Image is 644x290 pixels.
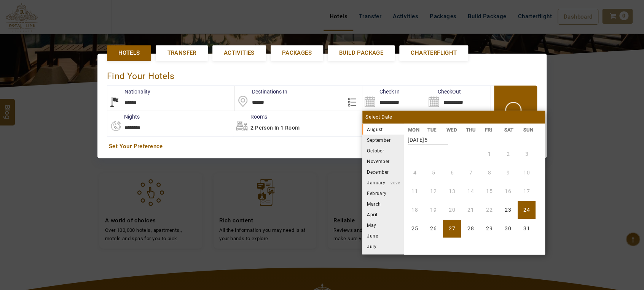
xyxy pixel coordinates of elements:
strong: [DATE]5 [408,131,448,145]
span: Hotels [118,49,140,57]
div: Find Your Hotels [107,63,537,86]
li: WED [442,126,462,134]
span: Build Package [339,49,383,57]
li: Saturday, 30 August 2025 [499,220,517,238]
li: MON [404,126,423,134]
li: Sunday, 24 August 2025 [518,201,536,219]
li: November [362,156,404,166]
input: Search [426,86,490,111]
a: Hotels [107,45,151,61]
li: September [362,135,404,145]
a: Transfer [156,45,207,61]
li: Monday, 25 August 2025 [406,220,424,238]
span: Activities [224,49,255,57]
label: Nationality [107,88,150,95]
li: Saturday, 23 August 2025 [499,201,517,219]
input: Search [362,86,426,111]
a: Activities [212,45,266,61]
span: Charterflight [411,49,457,57]
li: October [362,145,404,156]
a: Set Your Preference [109,143,535,151]
label: nights [107,113,140,120]
li: FRI [481,126,500,134]
li: SUN [519,126,539,134]
label: Rooms [233,113,267,120]
a: Packages [271,45,323,61]
a: Charterflight [399,45,468,61]
li: THU [462,126,481,134]
li: June [362,230,404,241]
li: Friday, 29 August 2025 [480,220,498,238]
li: TUE [423,126,443,134]
li: Sunday, 31 August 2025 [518,220,536,238]
li: Tuesday, 26 August 2025 [424,220,442,238]
li: May [362,220,404,230]
span: Transfer [167,49,196,57]
small: 2026 [385,181,400,185]
li: August [362,124,404,135]
li: February [362,188,404,198]
li: January [362,177,404,188]
a: Build Package [328,45,395,61]
div: Select Date [362,111,545,124]
li: March [362,198,404,209]
span: 2 Person in 1 Room [250,125,300,131]
label: Check In [362,88,400,95]
li: April [362,209,404,220]
li: SAT [500,126,520,134]
label: Destinations In [235,88,287,95]
small: 2025 [383,128,436,132]
label: CheckOut [426,88,461,95]
li: Thursday, 28 August 2025 [462,220,480,238]
li: July [362,241,404,252]
li: Wednesday, 27 August 2025 [443,220,461,238]
span: Packages [282,49,312,57]
li: December [362,166,404,177]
